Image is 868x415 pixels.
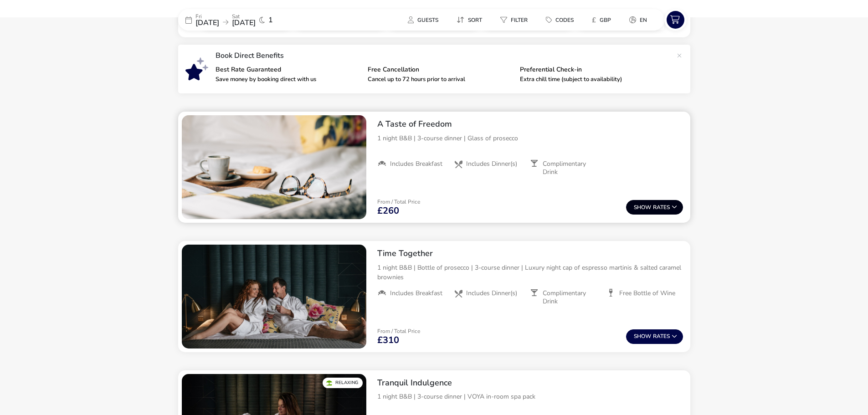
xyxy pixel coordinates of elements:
naf-pibe-menu-bar-item: Filter [493,13,539,26]
div: Relaxing [323,378,363,388]
p: 1 night B&B | 3-course dinner | VOYA in-room spa pack [377,392,683,401]
naf-pibe-menu-bar-item: Guests [401,13,449,26]
button: Codes [539,13,581,26]
naf-pibe-menu-bar-item: £GBP [585,13,622,26]
swiper-slide: 1 / 1 [182,245,366,348]
p: 1 night B&B | 3-course dinner | Glass of prosecco [377,133,683,143]
button: Filter [493,13,535,26]
span: [DATE] [195,18,219,28]
span: Guests [417,16,438,24]
span: Sort [468,16,482,24]
p: Sat [232,14,256,19]
span: Filter [511,16,528,24]
span: Includes Dinner(s) [466,289,517,297]
p: Book Direct Benefits [216,52,672,59]
span: £260 [377,206,399,215]
button: en [622,13,654,26]
p: Fri [195,14,219,19]
button: ShowRates [626,329,683,344]
button: Sort [449,13,489,26]
h2: Tranquil Indulgence [377,378,683,388]
p: From / Total Price [377,199,420,205]
p: From / Total Price [377,328,420,334]
p: Preferential Check-in [520,67,665,73]
h2: Time Together [377,248,683,259]
span: 1 [268,16,273,24]
naf-pibe-menu-bar-item: en [622,13,658,26]
span: Includes Dinner(s) [466,160,517,168]
h2: A Taste of Freedom [377,119,683,129]
span: Complimentary Drink [543,289,599,306]
div: Fri[DATE]Sat[DATE]1 [178,9,315,31]
button: Guests [401,13,446,26]
span: Includes Breakfast [390,160,442,168]
p: Best Rate Guaranteed [216,67,360,73]
p: Free Cancellation [368,67,513,73]
span: Show [634,205,653,210]
p: Extra chill time (subject to availability) [520,77,665,82]
div: A Taste of Freedom1 night B&B | 3-course dinner | Glass of proseccoIncludes BreakfastIncludes Din... [370,112,690,184]
span: [DATE] [232,18,256,28]
p: 1 night B&B | Bottle of prosecco | 3-course dinner | Luxury night cap of espresso martinis & salt... [377,263,683,282]
p: Cancel up to 72 hours prior to arrival [368,77,513,82]
p: Save money by booking direct with us [216,77,360,82]
span: £310 [377,336,399,345]
span: en [640,16,647,24]
span: Complimentary Drink [543,160,599,176]
swiper-slide: 1 / 1 [182,115,366,219]
span: Codes [555,16,574,24]
div: Time Together1 night B&B | Bottle of prosecco | 3-course dinner | Luxury night cap of espresso ma... [370,241,690,313]
span: Free Bottle of Wine [619,289,675,297]
button: ShowRates [626,200,683,215]
button: £GBP [585,13,618,26]
naf-pibe-menu-bar-item: Sort [449,13,493,26]
i: £ [592,15,596,25]
naf-pibe-menu-bar-item: Codes [539,13,585,26]
span: GBP [600,16,611,24]
span: Show [634,333,653,339]
span: Includes Breakfast [390,289,442,297]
